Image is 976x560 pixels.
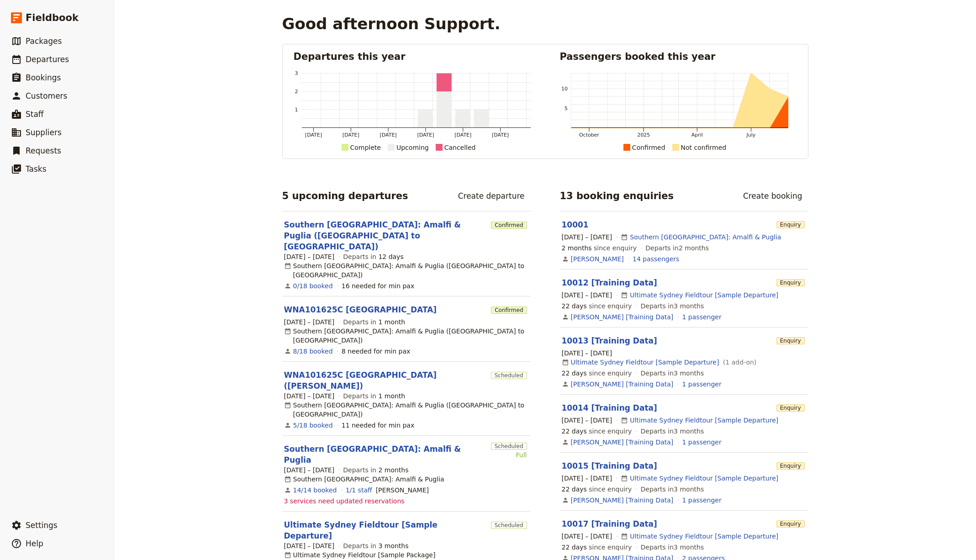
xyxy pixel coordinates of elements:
[343,541,408,550] span: Departs in
[737,188,808,204] a: Create booking
[571,254,624,264] a: [PERSON_NAME]
[284,261,529,280] div: Southern [GEOGRAPHIC_DATA]: Amalfi & Puglia ([GEOGRAPHIC_DATA] to [GEOGRAPHIC_DATA])
[284,497,405,506] span: 3 services need updated reservations
[282,15,501,33] h1: Good afternoon Support.
[284,252,335,261] span: [DATE] – [DATE]
[562,349,612,358] span: [DATE] – [DATE]
[342,421,415,430] div: 11 needed for min pax
[343,391,405,401] span: Departs in
[491,372,527,379] span: Scheduled
[562,369,632,378] span: since enquiry
[571,496,674,505] a: [PERSON_NAME] [Training Data]
[305,132,322,138] tspan: [DATE]
[282,189,408,203] h2: 5 upcoming departures
[26,539,43,548] span: Help
[640,301,704,311] span: Departs in 3 months
[630,291,778,300] a: Ultimate Sydney Fieldtour [Sample Departure]
[346,486,372,495] a: 1/1 staff
[417,132,434,138] tspan: [DATE]
[343,317,405,327] span: Departs in
[293,281,333,291] a: View the bookings for this departure
[562,243,637,253] span: since enquiry
[26,91,67,100] span: Customers
[26,146,61,155] span: Requests
[776,221,805,228] span: Enquiry
[284,327,529,345] div: Southern [GEOGRAPHIC_DATA]: Amalfi & Puglia ([GEOGRAPHIC_DATA] to [GEOGRAPHIC_DATA])
[492,132,509,138] tspan: [DATE]
[491,450,527,460] div: Full
[284,304,437,315] a: WNA101625C [GEOGRAPHIC_DATA]
[562,232,612,242] span: [DATE] – [DATE]
[746,132,755,138] tspan: July
[776,404,805,412] span: Enquiry
[562,244,592,252] span: 2 months
[562,370,587,377] span: 22 days
[571,312,674,322] a: [PERSON_NAME] [Training Data]
[645,243,709,253] span: Departs in 2 months
[452,188,531,204] a: Create departure
[342,281,415,291] div: 16 needed for min pax
[776,337,805,344] span: Enquiry
[562,485,632,494] span: since enquiry
[378,253,403,260] span: 12 days
[562,486,587,493] span: 22 days
[350,142,381,153] div: Complete
[682,380,722,389] a: View the passengers for this booking
[776,279,805,286] span: Enquiry
[682,312,722,322] a: View the passengers for this booking
[630,232,781,242] a: Southern [GEOGRAPHIC_DATA]: Amalfi & Puglia
[284,401,529,419] div: Southern [GEOGRAPHIC_DATA]: Amalfi & Puglia ([GEOGRAPHIC_DATA] to [GEOGRAPHIC_DATA])
[682,496,722,505] a: View the passengers for this booking
[630,474,778,483] a: Ultimate Sydney Fieldtour [Sample Departure]
[633,254,679,264] a: View the passengers for this booking
[396,142,429,153] div: Upcoming
[294,50,531,63] h2: Departures this year
[343,252,403,261] span: Departs in
[26,55,69,64] span: Departures
[776,462,805,470] span: Enquiry
[378,466,408,474] span: 2 months
[640,369,704,378] span: Departs in 3 months
[293,347,333,356] a: View the bookings for this departure
[342,347,411,356] div: 8 needed for min pax
[562,461,657,470] a: 10015 [Training Data]
[579,132,599,138] tspan: October
[284,541,335,550] span: [DATE] – [DATE]
[630,532,778,541] a: Ultimate Sydney Fieldtour [Sample Departure]
[284,519,487,541] a: Ultimate Sydney Fieldtour [Sample Departure]
[343,465,408,475] span: Departs in
[562,416,612,425] span: [DATE] – [DATE]
[295,107,298,113] tspan: 1
[26,521,58,530] span: Settings
[571,380,674,389] a: [PERSON_NAME] [Training Data]
[721,358,756,367] span: ( 1 add-on )
[26,37,62,46] span: Packages
[454,132,471,138] tspan: [DATE]
[562,428,587,435] span: 22 days
[378,318,405,326] span: 1 month
[562,278,657,287] a: 10012 [Training Data]
[293,486,337,495] a: View the bookings for this departure
[691,132,702,138] tspan: April
[562,291,612,300] span: [DATE] – [DATE]
[571,358,719,367] a: Ultimate Sydney Fieldtour [Sample Departure]
[562,301,632,311] span: since enquiry
[342,132,359,138] tspan: [DATE]
[295,89,298,95] tspan: 2
[284,465,335,475] span: [DATE] – [DATE]
[682,438,722,447] a: View the passengers for this booking
[571,438,674,447] a: [PERSON_NAME] [Training Data]
[284,317,335,327] span: [DATE] – [DATE]
[562,544,587,551] span: 22 days
[562,532,612,541] span: [DATE] – [DATE]
[632,142,665,153] div: Confirmed
[640,485,704,494] span: Departs in 3 months
[562,302,587,310] span: 22 days
[284,475,444,484] div: Southern [GEOGRAPHIC_DATA]: Amalfi & Puglia
[562,519,657,528] a: 10017 [Training Data]
[284,444,487,465] a: Southern [GEOGRAPHIC_DATA]: Amalfi & Puglia
[284,219,488,252] a: Southern [GEOGRAPHIC_DATA]: Amalfi & Puglia ([GEOGRAPHIC_DATA] to [GEOGRAPHIC_DATA])
[640,427,704,436] span: Departs in 3 months
[562,543,632,552] span: since enquiry
[26,164,47,174] span: Tasks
